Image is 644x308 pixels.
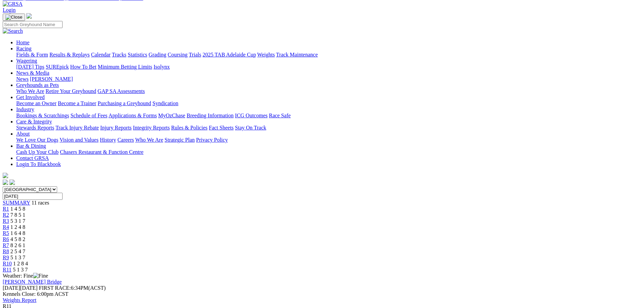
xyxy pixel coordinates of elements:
span: 1 4 5 8 [10,206,25,212]
a: Wagering [16,58,37,64]
span: Weather: Fine [3,273,48,279]
span: 6:34PM(ACST) [39,285,106,291]
span: [DATE] [3,285,20,291]
div: Bar & Dining [16,149,641,155]
a: Bar & Dining [16,143,46,149]
a: Fields & Form [16,52,48,57]
span: R5 [3,230,9,236]
a: Who We Are [135,137,163,143]
a: About [16,131,30,137]
div: Industry [16,113,641,119]
a: Chasers Restaurant & Function Centre [60,149,143,155]
div: Get Involved [16,100,641,106]
a: Calendar [91,52,111,57]
a: R7 [3,242,9,248]
a: R4 [3,224,9,230]
a: Track Maintenance [276,52,318,57]
a: Become an Owner [16,100,56,106]
a: Integrity Reports [133,125,170,131]
span: FIRST RACE: [39,285,71,291]
a: Breeding Information [187,113,234,118]
a: Login To Blackbook [16,161,61,167]
a: Care & Integrity [16,119,52,124]
a: [DATE] Tips [16,64,44,70]
a: Purchasing a Greyhound [98,100,151,106]
img: twitter.svg [9,180,15,185]
a: Weights [257,52,275,57]
img: logo-grsa-white.png [26,13,32,19]
a: SUREpick [46,64,69,70]
a: Who We Are [16,88,44,94]
span: 1 6 4 8 [10,230,25,236]
a: Minimum Betting Limits [98,64,152,70]
a: GAP SA Assessments [98,88,145,94]
a: Rules & Policies [171,125,208,131]
span: [DATE] [3,285,38,291]
a: Careers [117,137,134,143]
a: Industry [16,106,34,112]
span: 7 8 5 1 [10,212,25,218]
a: Results & Replays [49,52,90,57]
a: Tracks [112,52,126,57]
input: Select date [3,193,63,200]
span: 1 2 8 4 [13,261,28,266]
span: R1 [3,206,9,212]
a: R10 [3,261,12,266]
a: Statistics [128,52,147,57]
a: Home [16,40,29,45]
a: Coursing [168,52,188,57]
a: R9 [3,255,9,260]
span: SUMMARY [3,200,30,206]
a: Bookings & Scratchings [16,113,69,118]
a: History [100,137,116,143]
span: 11 races [31,200,49,206]
img: logo-grsa-white.png [3,173,8,178]
a: Stewards Reports [16,125,54,131]
a: News & Media [16,70,49,76]
span: 4 5 8 2 [10,236,25,242]
a: ICG Outcomes [235,113,267,118]
a: [PERSON_NAME] [30,76,73,82]
a: Weights Report [3,297,37,303]
a: R8 [3,248,9,254]
a: 2025 TAB Adelaide Cup [202,52,256,57]
div: Greyhounds as Pets [16,88,641,94]
a: Strategic Plan [165,137,195,143]
a: Become a Trainer [58,100,96,106]
a: Retire Your Greyhound [46,88,96,94]
span: 5 3 1 7 [10,218,25,224]
a: Login [3,7,16,13]
a: Race Safe [269,113,290,118]
a: Get Involved [16,94,45,100]
a: Contact GRSA [16,155,49,161]
div: Racing [16,52,641,58]
span: 1 2 4 8 [10,224,25,230]
a: Grading [149,52,166,57]
button: Toggle navigation [3,14,25,21]
a: R6 [3,236,9,242]
a: Privacy Policy [196,137,228,143]
span: 5 1 3 7 [10,255,25,260]
a: We Love Our Dogs [16,137,58,143]
a: Syndication [152,100,178,106]
a: Injury Reports [100,125,132,131]
a: R11 [3,267,11,273]
img: GRSA [3,1,23,7]
a: R2 [3,212,9,218]
span: 5 1 3 7 [13,267,28,273]
div: News & Media [16,76,641,82]
a: Applications & Forms [109,113,157,118]
a: Isolynx [153,64,170,70]
img: Close [5,15,22,20]
img: Search [3,28,23,34]
a: Vision and Values [59,137,98,143]
div: Wagering [16,64,641,70]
